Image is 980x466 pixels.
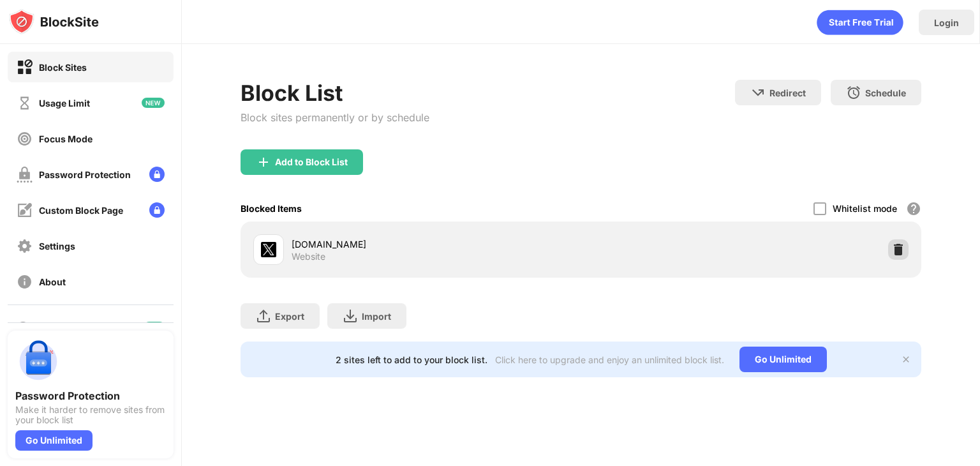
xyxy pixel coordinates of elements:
[39,169,131,180] div: Password Protection
[39,276,66,287] div: About
[901,354,911,365] img: x-button.svg
[17,95,33,111] img: time-usage-off.svg
[292,237,581,251] div: [DOMAIN_NAME]
[15,430,93,451] div: Go Unlimited
[833,203,897,214] div: Whitelist mode
[15,338,61,384] img: push-password-protection.svg
[275,311,304,322] div: Export
[336,354,487,365] div: 2 sites left to add to your block list.
[142,98,165,108] img: new-icon.svg
[292,251,325,262] div: Website
[769,87,806,98] div: Redirect
[17,274,33,290] img: about-off.svg
[934,17,959,28] div: Login
[17,238,33,254] img: settings-off.svg
[17,202,33,218] img: customize-block-page-off.svg
[362,311,391,322] div: Import
[17,131,33,147] img: focus-off.svg
[241,203,302,214] div: Blocked Items
[817,10,903,35] div: animation
[39,241,75,252] div: Settings
[9,9,99,34] img: logo-blocksite.svg
[39,62,87,73] div: Block Sites
[15,405,166,425] div: Make it harder to remove sites from your block list
[39,205,123,216] div: Custom Block Page
[739,347,827,372] div: Go Unlimited
[39,98,90,109] div: Usage Limit
[17,59,33,75] img: block-on.svg
[39,133,93,144] div: Focus Mode
[15,320,31,336] img: blocking-icon.svg
[149,167,165,182] img: lock-menu.svg
[261,242,276,257] img: favicons
[17,167,33,183] img: password-protection-off.svg
[149,202,165,218] img: lock-menu.svg
[241,111,429,124] div: Block sites permanently or by schedule
[15,389,166,402] div: Password Protection
[241,80,429,106] div: Block List
[275,157,348,167] div: Add to Block List
[495,354,724,365] div: Click here to upgrade and enjoy an unlimited block list.
[865,87,906,98] div: Schedule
